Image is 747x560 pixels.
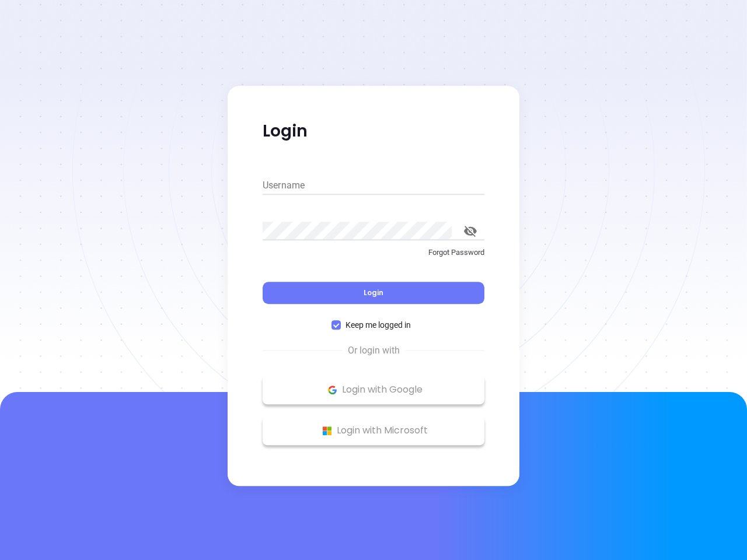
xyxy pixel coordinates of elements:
button: Microsoft Logo Login with Microsoft [263,416,484,445]
button: Login [263,282,484,304]
a: Forgot Password [263,247,484,268]
span: Or login with [342,344,406,358]
img: Microsoft Logo [320,423,334,438]
span: Keep me logged in [341,318,416,331]
span: Login [364,288,383,297]
p: Login with Microsoft [268,422,479,439]
button: Google Logo Login with Google [263,375,484,404]
p: Login with Google [268,381,479,398]
img: Google Logo [325,383,340,397]
p: Forgot Password [263,247,484,258]
button: toggle password visibility [456,217,484,245]
p: Login [263,121,484,142]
